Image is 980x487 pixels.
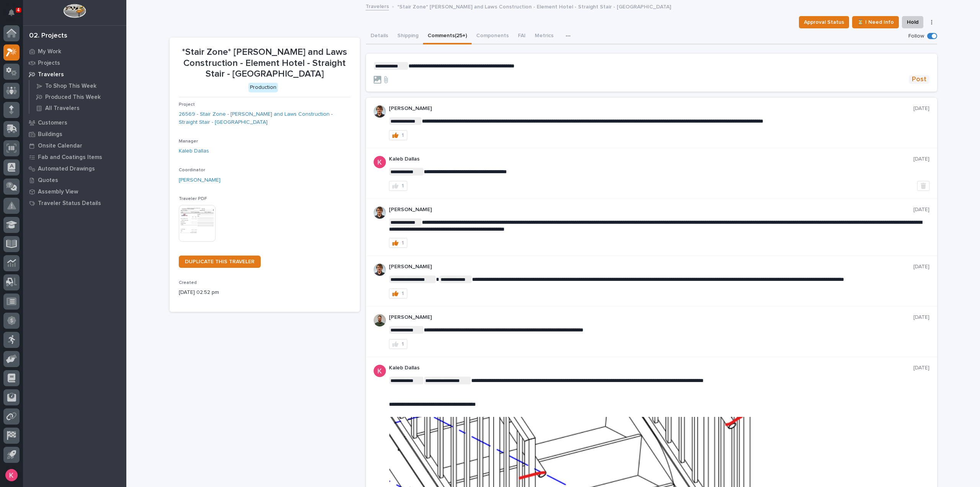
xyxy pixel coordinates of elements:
[38,48,61,55] p: My Work
[23,140,126,151] a: Onsite Calendar
[38,60,60,67] p: Projects
[179,256,261,268] a: DUPLICATE THIS TRAVELER
[29,80,126,91] a: To Shop This Week
[389,238,407,248] button: 1
[513,28,530,44] button: FAI
[185,259,255,264] span: DUPLICATE THIS TRAVELER
[902,16,923,28] button: Hold
[179,176,220,184] a: [PERSON_NAME]
[366,28,393,44] button: Details
[23,197,126,209] a: Traveler Status Details
[38,120,67,126] p: Customers
[38,189,78,195] p: Assembly View
[10,9,20,21] div: Notifications4
[389,264,913,270] p: [PERSON_NAME]
[38,131,62,138] p: Buildings
[374,207,386,219] img: AOh14GhWdCmNGdrYYOPqe-VVv6zVZj5eQYWy4aoH1XOH=s96-c
[374,105,386,118] img: AOh14GhWdCmNGdrYYOPqe-VVv6zVZj5eQYWy4aoH1XOH=s96-c
[29,92,126,102] a: Produced This Week
[913,314,929,321] p: [DATE]
[179,139,198,144] span: Manager
[38,154,102,161] p: Fab and Coatings Items
[913,365,929,371] p: [DATE]
[179,280,197,285] span: Created
[23,117,126,128] a: Customers
[45,83,96,90] p: To Shop This Week
[3,5,20,21] button: Notifications
[530,28,558,44] button: Metrics
[389,289,407,298] button: 1
[179,147,209,155] a: Kaleb Dallas
[17,7,20,13] p: 4
[799,16,849,28] button: Approval Status
[402,133,404,138] div: 1
[912,75,926,84] span: Post
[179,102,195,107] span: Project
[23,151,126,163] a: Fab and Coatings Items
[179,197,207,201] span: Traveler PDF
[248,83,278,92] div: Production
[907,18,918,27] span: Hold
[38,166,95,172] p: Automated Drawings
[23,128,126,140] a: Buildings
[23,163,126,174] a: Automated Drawings
[913,105,929,112] p: [DATE]
[913,207,929,213] p: [DATE]
[389,181,407,191] button: 1
[857,18,894,27] span: ⏳ I Need Info
[804,18,844,27] span: Approval Status
[389,105,913,112] p: [PERSON_NAME]
[38,177,58,184] p: Quotes
[917,181,929,191] button: Delete post
[23,57,126,69] a: Projects
[472,28,513,44] button: Components
[423,28,472,44] button: Comments (25+)
[179,110,351,126] a: 26569 - Stair Zone - [PERSON_NAME] and Laws Construction - Straight Stair - [GEOGRAPHIC_DATA]
[389,314,913,321] p: [PERSON_NAME]
[38,200,101,207] p: Traveler Status Details
[389,130,407,140] button: 1
[23,174,126,186] a: Quotes
[913,264,929,270] p: [DATE]
[852,16,899,28] button: ⏳ I Need Info
[389,339,407,349] button: 1
[397,2,671,10] p: *Stair Zone* [PERSON_NAME] and Laws Construction - Element Hotel - Straight Stair - [GEOGRAPHIC_D...
[23,69,126,80] a: Travelers
[29,103,126,113] a: All Travelers
[374,365,386,377] img: ACg8ocJFQJZtOpq0mXhEl6L5cbQXDkmdPAf0fdoBPnlMfqfX=s96-c
[389,365,913,371] p: Kaleb Dallas
[393,28,423,44] button: Shipping
[374,156,386,168] img: ACg8ocJFQJZtOpq0mXhEl6L5cbQXDkmdPAf0fdoBPnlMfqfX=s96-c
[374,264,386,276] img: AOh14GhWdCmNGdrYYOPqe-VVv6zVZj5eQYWy4aoH1XOH=s96-c
[908,33,924,39] p: Follow
[402,291,404,296] div: 1
[913,156,929,162] p: [DATE]
[38,143,82,149] p: Onsite Calendar
[3,467,20,483] button: users-avatar
[63,4,86,18] img: Workspace Logo
[402,341,404,347] div: 1
[45,105,80,112] p: All Travelers
[909,75,929,84] button: Post
[29,32,67,40] div: 02. Projects
[402,240,404,246] div: 1
[389,156,913,162] p: Kaleb Dallas
[38,71,64,78] p: Travelers
[23,46,126,57] a: My Work
[179,289,351,297] p: [DATE] 02:52 pm
[179,47,351,80] p: *Stair Zone* [PERSON_NAME] and Laws Construction - Element Hotel - Straight Stair - [GEOGRAPHIC_D...
[389,207,913,213] p: [PERSON_NAME]
[23,186,126,197] a: Assembly View
[402,183,404,189] div: 1
[366,2,389,10] a: Travelers
[45,94,101,101] p: Produced This Week
[179,168,205,172] span: Coordinator
[374,314,386,326] img: AATXAJw4slNr5ea0WduZQVIpKGhdapBAGQ9xVsOeEvl5=s96-c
